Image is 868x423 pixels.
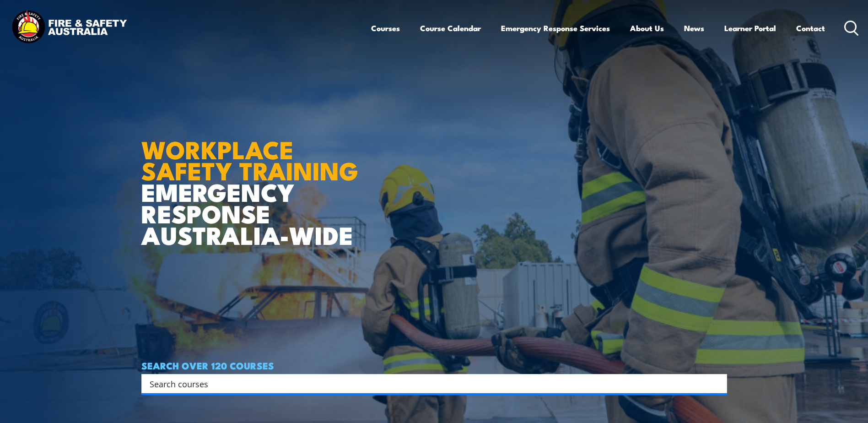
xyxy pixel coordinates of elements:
input: Search input [150,377,707,390]
strong: WORKPLACE SAFETY TRAINING [141,130,358,189]
a: Contact [796,16,825,40]
a: News [684,16,704,40]
form: Search form [151,377,709,390]
h1: EMERGENCY RESPONSE AUSTRALIA-WIDE [141,115,365,245]
button: Search magnifier button [711,377,724,390]
a: Emergency Response Services [501,16,610,40]
h4: SEARCH OVER 120 COURSES [141,360,727,370]
a: About Us [630,16,664,40]
a: Learner Portal [724,16,776,40]
a: Course Calendar [420,16,481,40]
a: Courses [371,16,400,40]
